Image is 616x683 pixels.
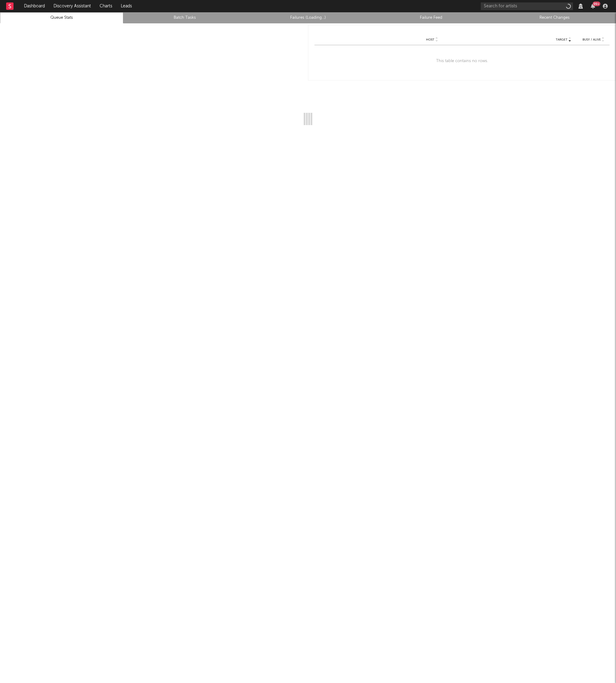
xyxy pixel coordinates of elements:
a: Recent Changes [496,14,613,22]
span: Busy / Alive [582,38,601,41]
input: Search for artists [481,2,573,10]
a: Queue Stats [3,14,120,22]
div: 99 + [593,2,600,6]
span: Host [426,38,434,41]
a: Failure Feed [373,14,489,22]
a: Failures (Loading...) [250,14,366,22]
div: This table contains no rows. [314,45,610,77]
a: Batch Tasks [127,14,243,22]
button: 99+ [591,4,595,9]
span: Target [556,38,567,41]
